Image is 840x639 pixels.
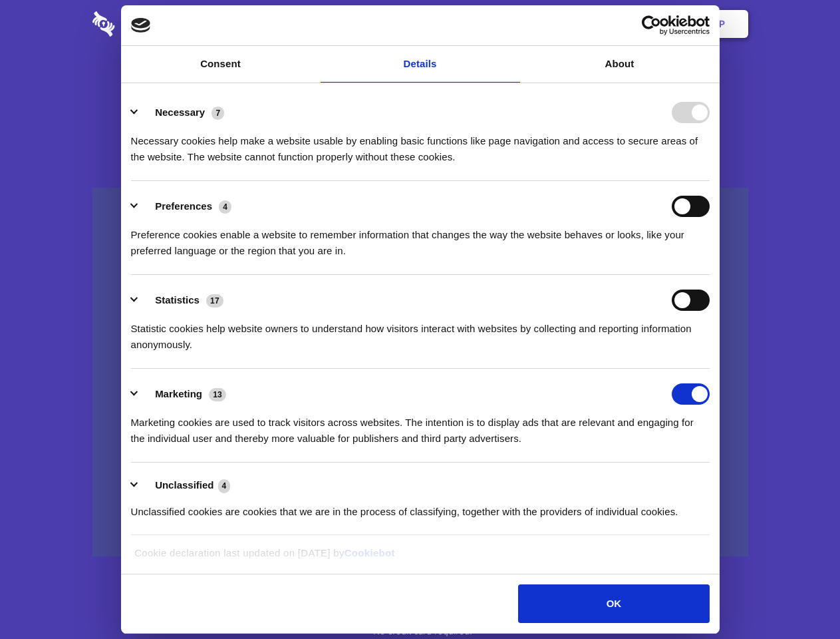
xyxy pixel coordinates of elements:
div: Marketing cookies are used to track visitors across websites. The intention is to display ads tha... [131,405,710,447]
iframe: Drift Widget Chat Controller [773,572,824,623]
a: Cookiebot [345,547,395,558]
h4: Auto-redaction of sensitive data, encrypted data sharing and self-destructing private chats. Shar... [92,121,748,165]
span: 13 [209,388,226,401]
button: Preferences (4) [131,196,240,217]
a: About [520,46,720,83]
label: Necessary [155,106,205,118]
a: Wistia video thumbnail [92,188,748,557]
img: logo [131,18,151,33]
span: 4 [218,479,231,493]
span: 17 [206,294,223,308]
div: Cookie declaration last updated on [DATE] by [124,545,716,571]
span: 4 [219,200,231,214]
label: Preferences [155,200,212,212]
button: Necessary (7) [131,102,233,123]
button: OK [518,584,709,623]
button: Marketing (13) [131,383,235,405]
button: Unclassified (4) [131,477,239,494]
span: 7 [211,106,224,120]
a: Login [603,3,661,45]
div: Unclassified cookies are cookies that we are in the process of classifying, together with the pro... [131,494,710,520]
label: Marketing [155,388,202,399]
div: Preference cookies enable a website to remember information that changes the way the website beha... [131,217,710,259]
a: Pricing [390,3,448,45]
button: Statistics (17) [131,290,232,311]
a: Contact [539,3,601,45]
a: Consent [121,46,321,83]
a: Usercentrics Cookiebot - opens in a new window [593,15,710,35]
a: Details [321,46,520,83]
div: Statistic cookies help website owners to understand how visitors interact with websites by collec... [131,311,710,353]
label: Statistics [155,294,200,306]
h1: Eliminate Slack Data Loss. [92,60,748,108]
div: Necessary cookies help make a website usable by enabling basic functions like page navigation and... [131,123,710,165]
img: logo-wordmark-white-trans-d4663122ce5f474addd5e946df7df03e33cb6a1c49d2221995e7729f52c070b2.svg [92,11,206,37]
